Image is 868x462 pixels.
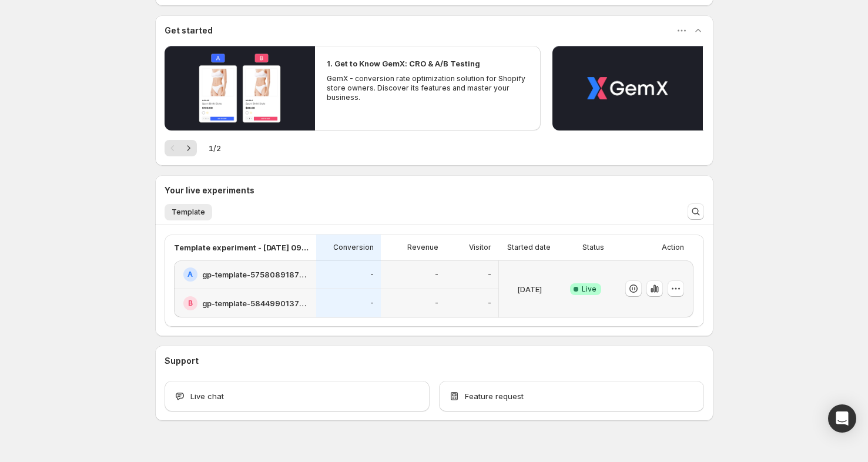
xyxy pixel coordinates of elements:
p: Status [582,243,604,252]
span: Template [172,207,205,217]
p: [DATE] [517,283,542,295]
p: - [488,270,491,279]
h3: Get started [165,25,213,36]
button: Next [180,140,197,156]
h2: gp-template-575808918756787026 [202,269,309,280]
button: Search and filter results [688,203,704,220]
h3: Your live experiments [165,185,254,196]
button: Play video [165,46,315,130]
p: - [435,270,438,279]
p: Action [662,243,684,252]
p: Started date [507,243,551,252]
h2: B [188,299,193,308]
p: Visitor [469,243,491,252]
h3: Support [165,355,199,367]
span: Live chat [190,390,224,402]
p: GemX - conversion rate optimization solution for Shopify store owners. Discover its features and ... [327,74,529,102]
p: - [370,270,374,279]
p: - [370,299,374,308]
nav: Pagination [165,140,197,156]
p: Template experiment - [DATE] 09:36:00 [174,242,309,253]
button: Play video [552,46,703,130]
span: Feature request [465,390,524,402]
p: Conversion [333,243,374,252]
h2: A [187,270,193,279]
span: 1 / 2 [209,142,221,154]
div: Open Intercom Messenger [828,404,856,433]
p: - [435,299,438,308]
h2: gp-template-584499013764514570 [202,297,309,309]
h2: 1. Get to Know GemX: CRO & A/B Testing [327,58,480,69]
p: Revenue [407,243,438,252]
p: - [488,299,491,308]
span: Live [582,284,596,294]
